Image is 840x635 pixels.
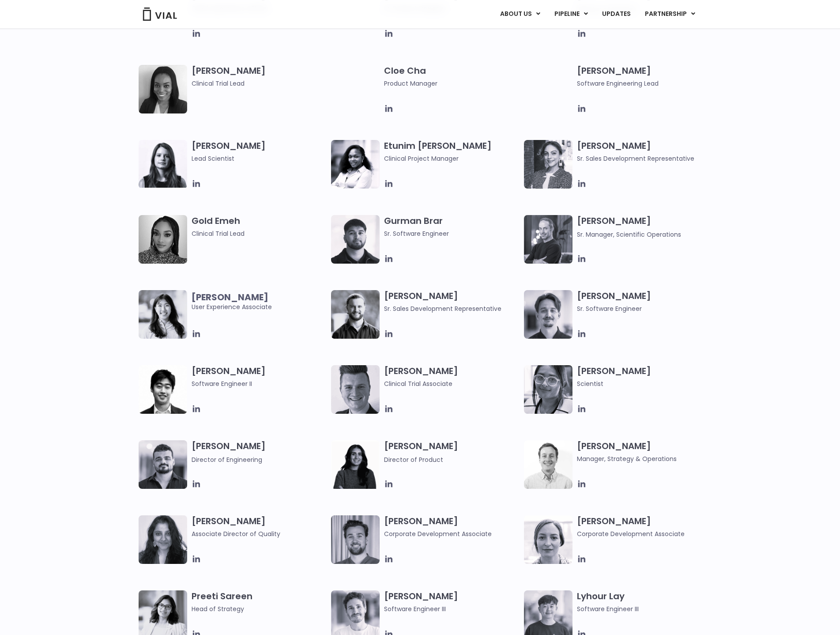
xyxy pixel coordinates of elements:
span: Corporate Development Associate [384,529,520,539]
span: User Experience Associate [192,292,327,312]
img: Headshot of smiling man named Collin [331,365,380,414]
span: Corporate Development Associate [577,529,712,539]
img: Headshot of smiling man named Jared [524,215,573,264]
img: Headshot of smiling woman named Beatrice [524,515,573,564]
h3: [PERSON_NAME] [192,440,327,465]
h3: [PERSON_NAME] [192,65,327,88]
span: Software Engineer III [384,604,520,614]
span: Manager, Strategy & Operations [577,454,712,464]
h3: Gold Emeh [192,215,327,238]
h3: [PERSON_NAME] [577,65,712,88]
a: PARTNERSHIPMenu Toggle [638,7,702,22]
img: A black and white photo of a woman smiling. [139,65,187,113]
h3: Gurman Brar [384,215,520,238]
h3: [PERSON_NAME] [384,590,520,614]
span: Clinical Project Manager [384,154,520,163]
h3: Lyhour Lay [577,590,712,614]
span: Clinical Trial Lead [192,79,327,88]
h3: [PERSON_NAME] [192,365,327,389]
img: Jason Zhang [139,365,187,414]
a: PIPELINEMenu Toggle [547,7,595,22]
a: ABOUT USMenu Toggle [493,7,547,22]
img: Cloe [331,65,380,113]
span: Scientist [577,379,712,389]
span: Director of Engineering [192,455,262,464]
img: Headshot of smiling woman named Anjali [524,365,573,414]
h3: [PERSON_NAME] [192,515,327,539]
span: Sr. Software Engineer [577,304,712,314]
span: Clinical Trial Lead [192,229,327,238]
h3: Preeti Sareen [192,590,327,614]
span: Associate Director of Quality [192,529,327,539]
img: Smiling woman named Gabriella [524,140,573,189]
h3: [PERSON_NAME] [577,440,712,464]
img: Headshot of smiling woman named Elia [139,140,187,188]
span: Lead Scientist [192,154,327,163]
h3: [PERSON_NAME] [384,290,520,314]
img: Headshot of smiling woman named Bhavika [139,515,187,564]
img: Smiling woman named Ira [331,440,380,489]
span: Software Engineer II [192,379,327,389]
span: Director of Product [384,455,443,464]
a: UPDATES [595,7,637,22]
b: [PERSON_NAME] [192,291,268,303]
h3: [PERSON_NAME] [192,140,327,163]
span: Product Manager [384,79,520,88]
img: Igor [139,440,187,489]
h3: [PERSON_NAME] [577,365,712,389]
h3: [PERSON_NAME] [577,515,712,539]
h3: [PERSON_NAME] [384,365,520,389]
h3: Cloe Cha [384,65,520,88]
h3: [PERSON_NAME] [577,215,712,239]
span: Clinical Trial Associate [384,379,520,389]
span: Software Engineer III [577,604,712,614]
span: Software Engineering Lead [577,79,712,88]
h3: [PERSON_NAME] [384,440,520,465]
img: Image of smiling man named Hugo [331,290,380,339]
h3: [PERSON_NAME] [384,515,520,539]
img: Vial Logo [142,8,177,21]
img: Fran [524,290,573,339]
img: A woman wearing a leopard print shirt in a black and white photo. [139,215,187,264]
span: Sr. Manager, Scientific Operations [577,230,681,239]
span: Sr. Software Engineer [384,229,520,238]
h3: [PERSON_NAME] [577,290,712,314]
img: Image of smiling woman named Etunim [331,140,380,189]
img: Kyle Mayfield [524,440,573,489]
span: Sr. Sales Development Representative [577,154,712,163]
span: Sr. Sales Development Representative [384,304,520,314]
img: Image of smiling man named Thomas [331,515,380,564]
h3: [PERSON_NAME] [577,140,712,163]
h3: Etunim [PERSON_NAME] [384,140,520,163]
img: Headshot of smiling of man named Gurman [331,215,380,264]
span: Head of Strategy [192,604,327,614]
